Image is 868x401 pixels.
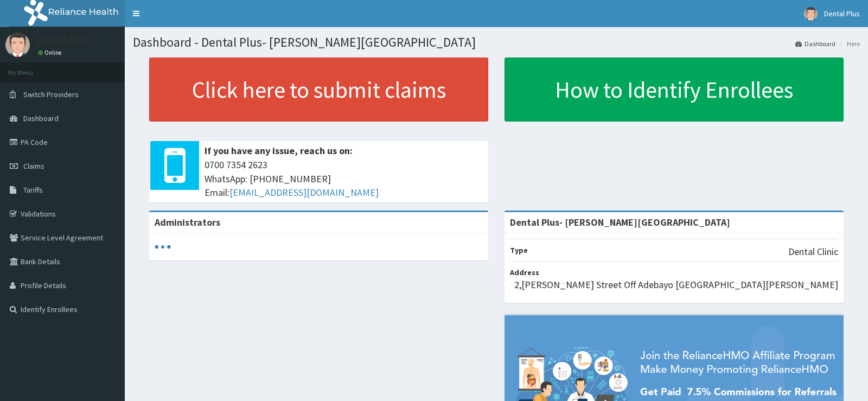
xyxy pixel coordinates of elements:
[505,58,844,122] a: How to Identify Enrollees
[205,158,483,200] span: 0700 7354 2623 WhatsApp: [PHONE_NUMBER] Email:
[229,186,379,199] a: [EMAIL_ADDRESS][DOMAIN_NAME]
[510,268,539,277] b: Address
[788,245,838,259] p: Dental Clinic
[38,49,64,56] a: Online
[23,161,44,171] span: Claims
[205,144,353,157] b: If you have any issue, reach us on:
[514,278,838,292] p: 2,[PERSON_NAME] Street Off Adebayo [GEOGRAPHIC_DATA][PERSON_NAME]
[23,185,43,195] span: Tariffs
[38,35,86,45] p: Dental Plus
[5,33,30,57] img: User Image
[133,35,860,49] h1: Dashboard - Dental Plus- [PERSON_NAME][GEOGRAPHIC_DATA]
[824,9,860,18] span: Dental Plus
[23,113,59,123] span: Dashboard
[510,245,528,255] b: Type
[510,216,730,228] strong: Dental Plus- [PERSON_NAME][GEOGRAPHIC_DATA]
[804,7,818,21] img: User Image
[23,90,79,99] span: Switch Providers
[155,216,220,228] b: Administrators
[795,39,835,48] a: Dashboard
[837,39,860,48] li: Here
[155,239,171,255] svg: audio-loading
[149,58,488,122] a: Click here to submit claims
